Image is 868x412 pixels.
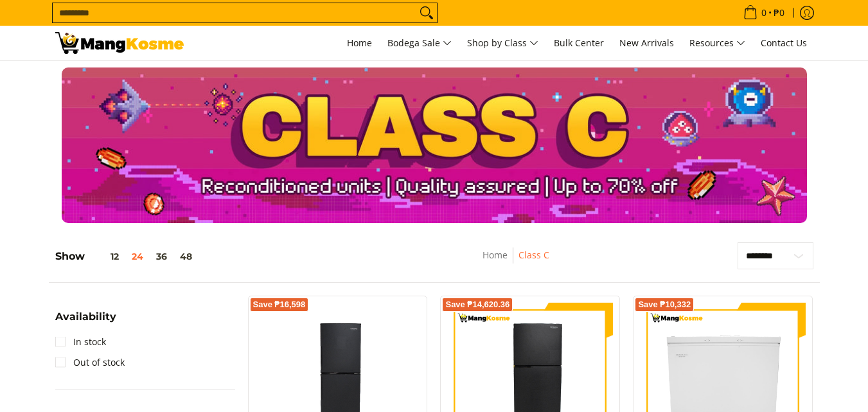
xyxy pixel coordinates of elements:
button: 24 [125,251,150,262]
a: Bulk Center [547,26,610,60]
a: Contact Us [754,26,813,60]
span: Shop by Class [467,35,538,51]
button: 36 [150,251,173,262]
a: Shop by Class [461,26,545,60]
a: Resources [683,26,752,60]
span: ₱0 [772,8,786,17]
a: In stock [55,332,106,352]
span: Save ₱16,598 [253,301,306,309]
span: Save ₱10,332 [638,301,691,309]
h5: Show [55,250,199,263]
button: 12 [85,251,125,262]
a: Class C [518,249,549,261]
summary: Open [55,312,116,332]
a: Home [483,249,508,261]
span: Home [347,37,372,49]
span: Bodega Sale [387,35,452,51]
button: Search [416,3,437,22]
a: Bodega Sale [381,26,458,60]
span: 0 [759,8,768,17]
span: New Arrivals [619,37,674,49]
nav: Main Menu [197,26,813,60]
nav: Breadcrumbs [403,247,628,276]
span: • [740,6,788,20]
a: Home [341,26,378,60]
span: Resources [689,35,745,51]
a: New Arrivals [613,26,680,60]
button: 48 [173,251,199,262]
span: Availability [55,312,116,322]
span: Bulk Center [554,37,604,49]
img: Class C Home &amp; Business Appliances: Up to 70% Off l Mang Kosme [55,32,184,54]
span: Contact Us [761,37,807,49]
span: Save ₱14,620.36 [445,301,509,309]
a: Out of stock [55,352,125,373]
